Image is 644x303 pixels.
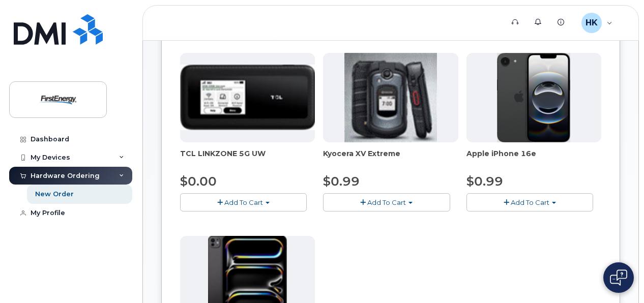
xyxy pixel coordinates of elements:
button: Add To Cart [466,193,593,211]
img: linkzone5g.png [180,65,315,130]
div: TCL LINKZONE 5G UW [180,148,315,169]
button: Add To Cart [323,193,450,211]
img: xvextreme.gif [344,53,436,142]
button: Add To Cart [180,193,307,211]
span: Add To Cart [511,198,549,206]
img: iphone16e.png [497,53,570,142]
span: $0.00 [180,174,217,189]
span: Add To Cart [224,198,263,206]
div: Apple iPhone 16e [466,148,601,169]
div: Hezel, Kevin M (CO-JCP&L-N-Substations 2) [574,13,620,33]
img: Open chat [610,269,627,286]
span: $0.99 [323,174,360,189]
div: Kyocera XV Extreme [323,148,458,169]
span: Add To Cart [367,198,406,206]
span: $0.99 [466,174,503,189]
span: HK [586,17,598,29]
